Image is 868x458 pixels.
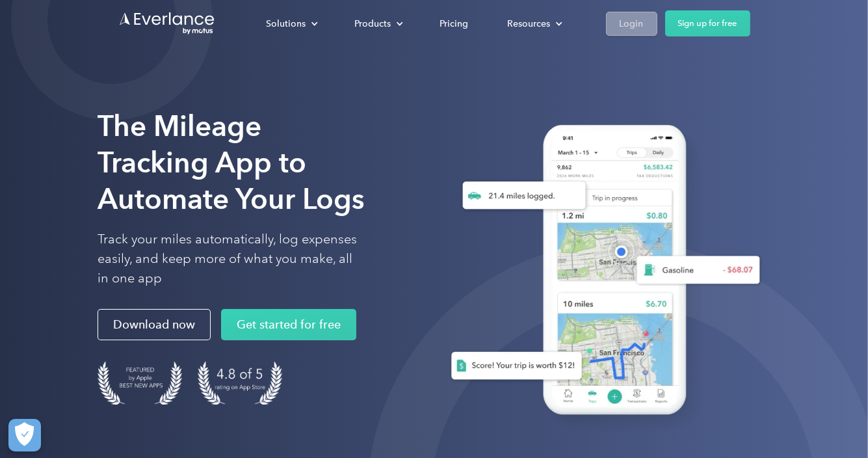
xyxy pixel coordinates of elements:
div: Products [342,12,414,35]
a: Go to homepage [118,11,216,36]
img: Everlance, mileage tracker app, expense tracking app [430,112,770,435]
div: Solutions [254,12,329,35]
a: Get started for free [221,309,356,340]
button: Cookies Settings [8,419,41,451]
a: Login [606,12,657,36]
p: Track your miles automatically, log expenses easily, and keep more of what you make, all in one app [98,230,358,288]
div: Solutions [267,16,306,32]
div: Resources [495,12,573,35]
div: Products [355,16,391,32]
a: Pricing [427,12,482,35]
img: Badge for Featured by Apple Best New Apps [98,361,182,405]
strong: The Mileage Tracking App to Automate Your Logs [98,109,365,216]
a: Download now [98,309,211,340]
a: Sign up for free [665,10,750,36]
div: Resources [508,16,551,32]
div: Pricing [440,16,469,32]
div: Login [620,16,644,32]
img: 4.9 out of 5 stars on the app store [198,361,282,405]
